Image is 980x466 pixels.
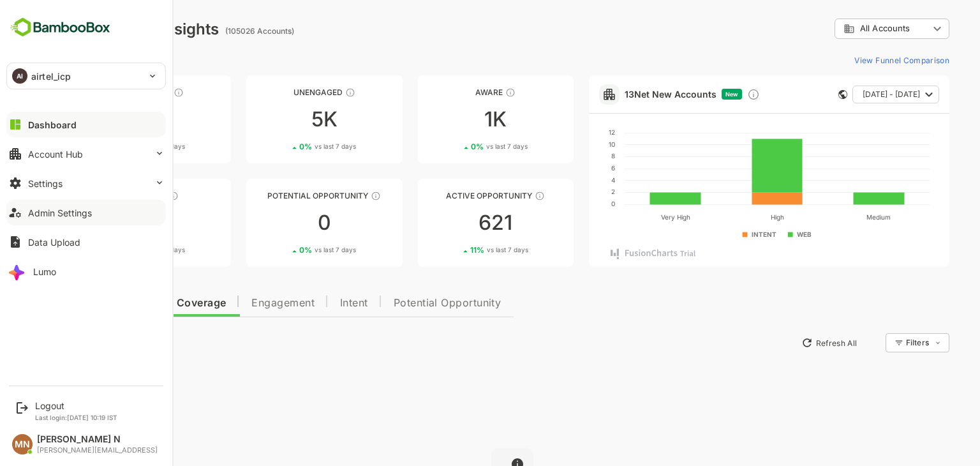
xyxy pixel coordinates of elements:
div: 0 % [84,245,140,255]
p: Last login: [DATE] 10:19 IST [35,414,117,421]
div: Lumo [33,266,56,277]
div: Discover new ICP-fit accounts showing engagement — via intent surges, anonymous website visits, L... [702,88,715,101]
a: UnengagedThese accounts have not shown enough engagement and need nurturing5K0%vs last 7 days [202,75,357,163]
span: New [681,91,694,98]
span: Potential Opportunity [349,298,457,308]
text: Very High [616,213,646,222]
a: Active OpportunityThese accounts have open opportunities which might be at any of the Sales Stage... [373,179,529,267]
div: Engaged [31,191,186,200]
a: EngagedThese accounts are warm, further nurturing would qualify them to MQAs00%vs last 7 days [31,179,186,267]
span: [DATE] - [DATE] [818,86,875,103]
div: These accounts are MQAs and can be passed on to Inside Sales [326,191,336,201]
div: Dashboard Insights [31,20,174,38]
text: 8 [567,152,570,160]
div: Potential Opportunity [202,191,357,200]
div: Unreached [31,87,186,97]
span: vs last 7 days [99,142,140,151]
div: All Accounts [799,23,884,34]
div: Dashboard [28,119,77,130]
div: Settings [28,178,63,189]
text: 6 [567,164,570,172]
div: 0 % [255,245,311,255]
div: AIairtel_icp [7,63,165,89]
div: 0 % [255,142,311,151]
button: New Insights [31,331,124,354]
div: All Accounts [790,17,905,41]
div: Filters [861,338,884,347]
text: High [725,213,739,222]
a: 13Net New Accounts [580,89,672,100]
text: 10 [564,140,570,148]
button: Settings [6,170,166,196]
div: These accounts have not shown enough engagement and need nurturing [301,87,311,98]
div: These accounts are warm, further nurturing would qualify them to MQAs [124,191,134,201]
p: airtel_icp [31,70,71,83]
div: MN [12,434,33,455]
div: 11 % [426,245,484,255]
button: Lumo [6,259,166,284]
text: 2 [567,188,570,195]
img: BambooboxFullLogoMark.5f36c76dfaba33ec1ec1367b70bb1252.svg [6,15,114,40]
div: 0 % [84,142,140,151]
span: vs last 7 days [99,245,140,255]
span: All Accounts [815,24,865,33]
button: Dashboard [6,112,166,137]
div: 0 % [426,142,483,151]
text: Medium [822,213,846,221]
div: Unengaged [202,87,357,97]
div: Logout [35,400,117,411]
div: This card does not support filter and segments [794,90,803,99]
div: [PERSON_NAME][EMAIL_ADDRESS] [37,446,158,455]
ag: (105026 Accounts) [181,26,253,36]
span: Engagement [207,298,270,308]
div: Account Hub [28,149,83,160]
button: Admin Settings [6,200,166,225]
div: These accounts have just entered the buying cycle and need further nurturing [461,87,471,98]
button: [DATE] - [DATE] [808,86,895,103]
span: vs last 7 days [442,245,484,255]
div: 0 [31,213,186,233]
div: These accounts have open opportunities which might be at any of the Sales Stages [490,191,500,201]
div: 5K [202,109,357,130]
div: AI [12,68,27,84]
div: Active Opportunity [373,191,529,200]
div: 98K [31,109,186,130]
div: Data Upload [28,237,80,248]
div: 1K [373,109,529,130]
a: UnreachedThese accounts have not been engaged with for a defined time period98K0%vs last 7 days [31,75,186,163]
text: 0 [567,200,570,207]
span: Data Quality and Coverage [43,298,181,308]
text: 12 [564,128,570,136]
div: 0 [202,213,357,233]
div: Admin Settings [28,207,92,218]
div: Aware [373,87,529,97]
a: AwareThese accounts have just entered the buying cycle and need further nurturing1K0%vs last 7 days [373,75,529,163]
div: Filters [860,331,905,354]
button: Account Hub [6,141,166,167]
a: Potential OpportunityThese accounts are MQAs and can be passed on to Inside Sales00%vs last 7 days [202,179,357,267]
button: Refresh All [751,333,818,353]
div: 621 [373,213,529,233]
span: vs last 7 days [270,142,311,151]
span: vs last 7 days [442,142,483,151]
div: [PERSON_NAME] N [37,434,158,445]
button: View Funnel Comparison [805,50,905,70]
div: These accounts have not been engaged with for a defined time period [129,87,139,98]
button: Data Upload [6,229,166,255]
span: Intent [295,298,323,308]
text: 4 [567,176,570,184]
span: vs last 7 days [270,245,311,255]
